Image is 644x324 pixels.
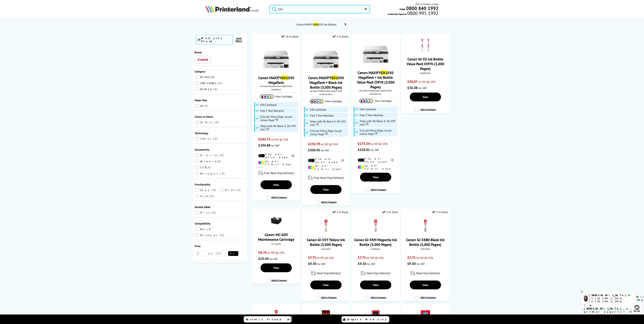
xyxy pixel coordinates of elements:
[307,99,345,103] a: View Cartridges
[358,164,394,170] li: 1p per colour page
[209,195,214,198] span: 3
[304,248,347,250] div: 6291C001
[224,188,236,192] span: Print
[270,310,282,322] img: canon-gi-55-cyan-ink-bottle-box-small.png
[195,194,199,198] input: Scan 3
[584,304,632,323] p: of 19 years! I can help you choose the right product
[406,237,445,247] a: Canon GI-55BK Black Ink Bottle (3,000 Pages)
[266,279,287,285] label: Add to Compare
[310,129,347,136] span: 0.2p per Mono Page, 1p per Colour Page*
[195,88,199,91] input: PRINTER 3
[258,75,294,85] a: Canon MAXIFYGX1050 MegaTank
[195,205,210,209] span: Double Sided
[325,100,342,103] span: View Cartridges
[260,94,274,99] img: Cartridges
[320,310,332,322] img: canon-8657b005-photo-paper-small.png
[314,176,344,180] span: Free Next Day Delivery*
[589,294,632,297] div: [DEMOGRAPHIC_DATA]
[331,75,338,80] mark: GX1
[303,268,348,278] div: modal_delivery
[342,316,389,322] a: Compare Products
[207,228,212,231] span: 3
[199,188,211,192] span: Copy
[422,95,428,99] span: View
[258,143,270,148] span: £294.88
[382,210,398,214] div: 2 In Stock
[317,262,326,266] span: inc VAT
[195,233,199,237] input: Windows 3
[417,262,425,266] span: inc VAT
[363,39,388,65] img: canon-GX1050-front-small.jpg
[195,115,213,118] span: Colour or Mono
[266,196,287,202] label: Add to Compare
[268,251,284,254] span: ex VAT @ 20%
[356,99,395,103] a: View Cartridges
[199,172,220,175] span: Wireless
[404,248,447,250] div: 6292C001
[258,256,269,261] span: £10.44
[258,160,294,166] li: 1p per colour page
[371,148,379,152] span: inc VAT
[407,255,415,260] span: £7.75
[258,232,294,242] a: Canon MC-G05 Maintenance Cartridge
[195,183,210,186] span: Functionality
[271,144,280,147] span: inc VAT
[367,262,375,266] span: inc VAT
[388,12,438,16] span: Customer Service:
[219,154,224,157] span: 3
[357,70,394,89] a: Canon MAXIFYGX1050 MegaTank + Ink Bottle Value Pack CMYK (3,000 Pages)
[211,211,216,214] span: 3
[195,244,200,248] span: Price
[308,142,320,146] span: £250.79
[358,141,370,146] span: £273.34
[404,72,447,74] div: CANGI55VAL
[260,109,284,112] span: Free 3 Year Warranty
[353,89,398,92] span: A4 Colour Multifunction Inkjet Printer
[333,210,348,214] div: 2 In Stock
[407,12,438,15] span: 0800 995 1992
[195,104,199,107] input: A4 3
[220,172,225,175] span: 3
[233,37,245,43] button: reset filters
[314,23,319,26] mark: GX1
[195,211,199,214] input: Print 3
[254,85,299,87] span: A4 Colour Multifunction Inkjet Printer
[354,248,397,250] div: 6290C001
[258,137,270,141] span: £245.73
[381,70,387,75] mark: GX1
[269,5,370,13] input: Search product or
[195,75,199,79] input: MEDIA 20
[360,173,391,182] a: View
[199,211,211,214] span: Print
[308,75,344,90] a: Canon MAXIFYGX1050 MegaTank + Black Ink Bottle (3,000 Pages)
[310,185,342,194] a: View
[195,70,205,73] span: Category
[373,175,379,179] span: View
[406,7,438,10] a: 0800 840 1992
[403,268,448,278] div: modal_delivery
[271,138,288,141] span: ex VAT @ 20%
[633,305,640,312] img: user-headset-light.svg
[410,93,441,101] a: View
[358,255,366,260] span: £7.75
[410,281,441,289] a: View
[212,188,217,192] span: 3
[354,93,397,95] div: 6169C023VL
[269,257,278,260] span: inc VAT
[228,251,238,256] button: Go
[358,262,366,266] span: £9.30
[209,76,215,79] span: 20
[195,160,199,163] input: Network 3
[432,210,448,214] div: 2 In Stock
[254,168,299,178] div: modal_delivery
[308,255,316,260] span: £7.75
[375,99,392,103] span: View Cartridges
[213,137,218,140] span: 3
[400,7,406,11] span: Sales:
[246,318,291,321] span: Recently Viewed (4)
[220,188,224,192] input: Print 3
[308,164,344,170] li: 1p per colour page
[195,188,199,192] input: Copy 3
[323,188,329,191] span: View
[316,296,337,302] label: Add to Compare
